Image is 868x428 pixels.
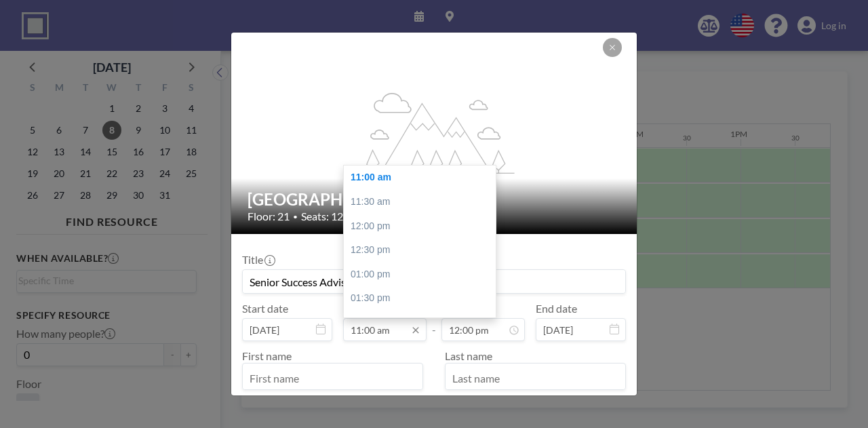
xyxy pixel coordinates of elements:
div: 12:30 pm [344,238,502,262]
span: - [432,307,436,336]
input: Guest reservation [243,270,625,293]
div: 12:00 pm [344,214,502,239]
label: Last name [445,349,492,362]
span: Floor: 21 [248,210,290,223]
input: Last name [446,366,625,389]
input: First name [243,366,422,389]
h2: [GEOGRAPHIC_DATA] [248,189,622,210]
div: 11:00 am [344,166,502,190]
label: Start date [242,302,288,315]
div: 11:30 am [344,190,502,214]
label: First name [242,349,292,362]
span: Seats: 12 [301,210,343,223]
span: • [293,212,298,222]
div: 01:00 pm [344,262,502,287]
g: flex-grow: 1.2; [355,92,515,173]
div: 01:30 pm [344,286,502,311]
div: 02:00 pm [344,311,502,335]
label: Title [242,253,274,267]
label: End date [536,302,577,315]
